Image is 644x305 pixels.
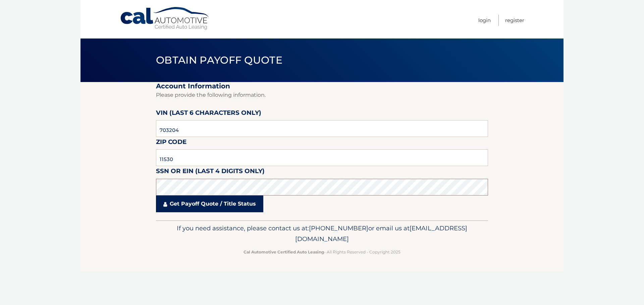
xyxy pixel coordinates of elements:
[160,223,484,244] p: If you need assistance, please contact us at: or email us at
[120,7,210,30] a: Cal Automotive
[156,108,261,120] label: VIN (last 6 characters only)
[156,90,488,100] p: Please provide the following information.
[156,82,488,90] h2: Account Information
[156,54,282,66] span: Obtain Payoff Quote
[156,137,186,149] label: Zip Code
[244,249,324,254] strong: Cal Automotive Certified Auto Leasing
[160,248,484,255] p: - All Rights Reserved - Copyright 2025
[156,166,265,178] label: SSN or EIN (last 4 digits only)
[505,15,524,26] a: Register
[478,15,491,26] a: Login
[156,196,263,212] a: Get Payoff Quote / Title Status
[309,224,368,232] span: [PHONE_NUMBER]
